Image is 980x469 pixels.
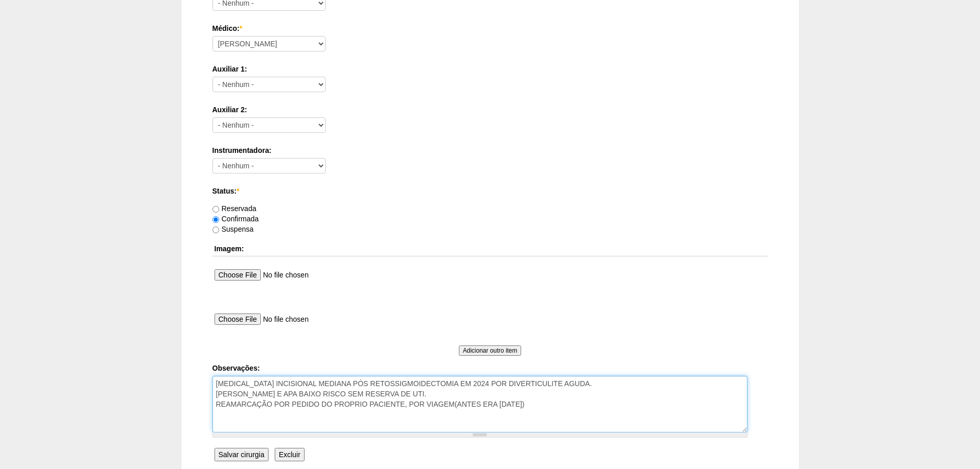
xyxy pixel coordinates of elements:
[212,376,747,432] textarea: [MEDICAL_DATA] INCISIONAL MEDIANA PÓS RETOSSIGMOIDECTOMIA EM 2024 POR DIVERTICULITE AGUDA. [PERSO...
[275,448,305,461] input: Excluir
[212,225,254,233] label: Suspensa
[212,215,259,223] label: Confirmada
[212,241,768,256] th: Imagem:
[212,216,219,223] input: Confirmada
[212,363,768,373] label: Observações:
[212,105,768,115] label: Auxiliar 2:
[212,23,768,33] label: Médico:
[212,227,219,233] input: Suspensa
[212,186,768,196] label: Status:
[212,204,257,213] label: Reservada
[212,206,219,213] input: Reservada
[212,64,768,74] label: Auxiliar 1:
[237,187,239,195] span: Este campo é obrigatório.
[215,448,269,461] input: Salvar cirurgia
[459,345,522,356] input: Adicionar outro item
[212,145,768,155] label: Instrumentadora:
[239,24,242,32] span: Este campo é obrigatório.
